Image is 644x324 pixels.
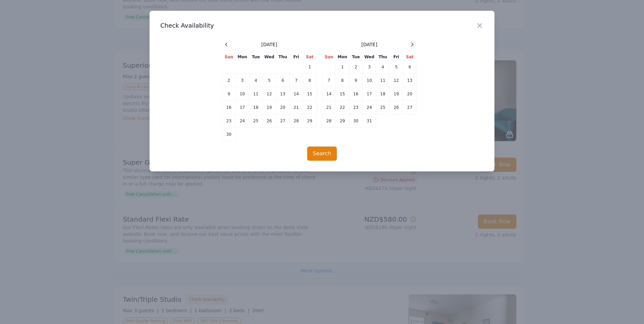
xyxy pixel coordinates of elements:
[376,101,390,114] td: 25
[249,54,263,60] th: Tue
[222,87,236,101] td: 9
[303,54,317,60] th: Sat
[276,101,290,114] td: 20
[349,87,363,101] td: 16
[322,74,336,87] td: 7
[290,54,303,60] th: Fri
[363,101,376,114] td: 24
[390,74,403,87] td: 12
[236,54,249,60] th: Mon
[390,60,403,74] td: 5
[361,41,377,48] span: [DATE]
[222,54,236,60] th: Sun
[276,87,290,101] td: 13
[403,101,417,114] td: 27
[336,114,349,128] td: 29
[290,114,303,128] td: 28
[403,74,417,87] td: 13
[303,87,317,101] td: 15
[363,60,376,74] td: 3
[290,101,303,114] td: 21
[322,87,336,101] td: 14
[363,74,376,87] td: 10
[249,101,263,114] td: 18
[349,54,363,60] th: Tue
[290,87,303,101] td: 14
[303,114,317,128] td: 29
[349,114,363,128] td: 30
[236,114,249,128] td: 24
[263,54,276,60] th: Wed
[222,101,236,114] td: 16
[376,74,390,87] td: 11
[276,74,290,87] td: 6
[276,114,290,128] td: 27
[403,60,417,74] td: 6
[249,74,263,87] td: 4
[403,54,417,60] th: Sat
[261,41,277,48] span: [DATE]
[336,54,349,60] th: Mon
[236,87,249,101] td: 10
[263,114,276,128] td: 26
[303,60,317,74] td: 1
[403,87,417,101] td: 20
[349,101,363,114] td: 23
[376,87,390,101] td: 18
[322,114,336,128] td: 28
[263,74,276,87] td: 5
[290,74,303,87] td: 7
[222,128,236,141] td: 30
[160,22,484,30] h3: Check Availability
[363,114,376,128] td: 31
[236,101,249,114] td: 17
[390,87,403,101] td: 19
[363,87,376,101] td: 17
[349,74,363,87] td: 9
[376,54,390,60] th: Thu
[336,60,349,74] td: 1
[276,54,290,60] th: Thu
[222,74,236,87] td: 2
[390,101,403,114] td: 26
[349,60,363,74] td: 2
[336,87,349,101] td: 15
[236,74,249,87] td: 3
[322,54,336,60] th: Sun
[249,87,263,101] td: 11
[222,114,236,128] td: 23
[307,147,337,161] button: Search
[363,54,376,60] th: Wed
[336,74,349,87] td: 8
[263,101,276,114] td: 19
[303,74,317,87] td: 8
[263,87,276,101] td: 12
[249,114,263,128] td: 25
[336,101,349,114] td: 22
[376,60,390,74] td: 4
[303,101,317,114] td: 22
[390,54,403,60] th: Fri
[322,101,336,114] td: 21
